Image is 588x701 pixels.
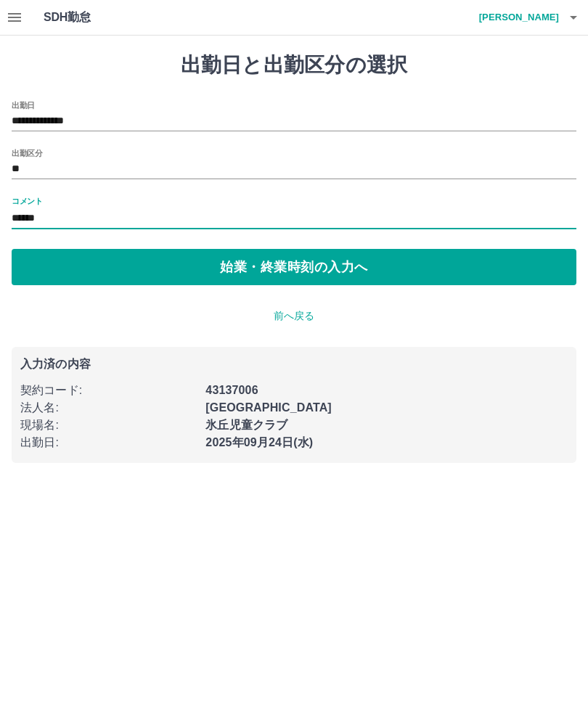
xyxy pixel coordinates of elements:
[20,417,197,434] p: 現場名 :
[12,53,576,78] h1: 出勤日と出勤区分の選択
[205,436,313,448] b: 2025年09月24日(水)
[205,401,332,414] b: [GEOGRAPHIC_DATA]
[20,358,568,370] p: 入力済の内容
[12,195,42,206] label: コメント
[20,382,197,399] p: 契約コード :
[205,419,287,431] b: 氷丘児童クラブ
[12,308,576,324] p: 前へ戻る
[20,434,197,451] p: 出勤日 :
[12,99,35,110] label: 出勤日
[20,399,197,417] p: 法人名 :
[12,249,576,285] button: 始業・終業時刻の入力へ
[12,147,42,158] label: 出勤区分
[205,384,258,396] b: 43137006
